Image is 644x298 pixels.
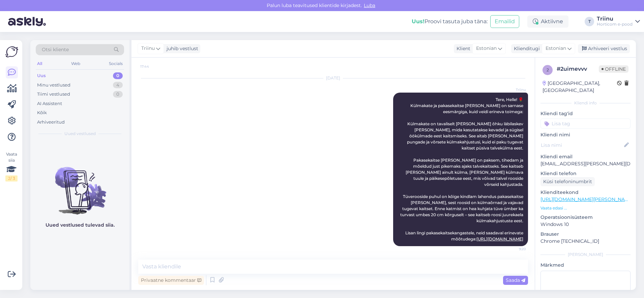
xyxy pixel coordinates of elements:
a: TriinuHorticom e-pood [597,16,640,27]
div: 4 [113,82,123,89]
p: Kliendi email [540,153,631,160]
span: Estonian [476,45,497,52]
div: # 2uimevvv [557,65,599,73]
div: Socials [108,59,124,68]
span: Triinu [501,87,526,92]
button: Emailid [490,15,519,28]
span: Estonian [546,45,566,52]
div: [GEOGRAPHIC_DATA], [GEOGRAPHIC_DATA] [543,80,617,94]
div: [DATE] [138,75,528,81]
div: Arhiveeri vestlus [578,44,630,53]
img: Askly Logo [5,45,18,58]
p: [EMAIL_ADDRESS][PERSON_NAME][DOMAIN_NAME] [540,160,631,167]
span: Luba [362,2,377,8]
div: [PERSON_NAME] [540,252,631,258]
div: Web [70,59,82,68]
div: Tiimi vestlused [37,91,70,98]
div: Küsi telefoninumbrit [540,177,595,186]
span: 2 [547,67,549,72]
div: 0 [113,91,123,98]
div: T [585,17,594,26]
input: Lisa tag [540,119,631,129]
div: juhib vestlust [164,45,198,52]
span: Otsi kliente [42,46,69,53]
img: No chats [30,155,129,216]
p: Märkmed [540,262,631,269]
div: Klienditugi [511,45,540,52]
p: Klienditeekond [540,189,631,196]
div: All [36,59,43,68]
div: 0 [113,72,123,79]
span: Saada [506,277,525,283]
span: 17:44 [140,64,166,69]
span: 9:20 [501,246,526,252]
input: Lisa nimi [541,141,623,149]
p: Kliendi nimi [540,131,631,138]
div: Uus [37,72,46,79]
p: Kliendi tag'id [540,110,631,117]
p: Vaata edasi ... [540,205,631,211]
div: Vaata siia [5,151,18,181]
p: Uued vestlused tulevad siia. [46,222,115,229]
div: Kõik [37,109,47,116]
div: Triinu [597,16,633,22]
span: Uued vestlused [64,131,96,137]
span: Offline [599,65,628,73]
a: [URL][DOMAIN_NAME] [476,236,523,241]
div: Kliendi info [540,100,631,106]
div: 2 / 3 [5,175,18,181]
p: Windows 10 [540,221,631,228]
a: [URL][DOMAIN_NAME][PERSON_NAME] [540,196,634,202]
div: Aktiivne [527,15,568,28]
b: Uus! [412,18,425,25]
p: Kliendi telefon [540,170,631,177]
div: Privaatne kommentaar [138,276,204,285]
div: Proovi tasuta juba täna: [412,18,488,26]
p: Chrome [TECHNICAL_ID] [540,238,631,245]
p: Brauser [540,231,631,238]
p: Operatsioonisüsteem [540,214,631,221]
div: Minu vestlused [37,82,70,89]
span: Triinu [141,45,155,52]
div: Klient [454,45,470,52]
div: AI Assistent [37,100,62,107]
div: Arhiveeritud [37,119,65,126]
div: Horticom e-pood [597,22,633,27]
